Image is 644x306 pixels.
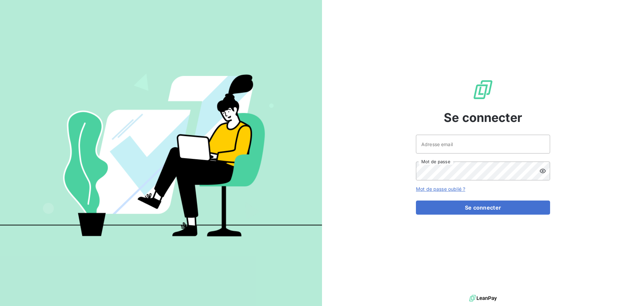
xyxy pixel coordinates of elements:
button: Se connecter [416,201,550,215]
span: Se connecter [444,108,522,127]
input: placeholder [416,135,550,154]
img: logo [469,293,497,303]
a: Mot de passe oublié ? [416,186,465,192]
img: Logo LeanPay [472,79,494,100]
